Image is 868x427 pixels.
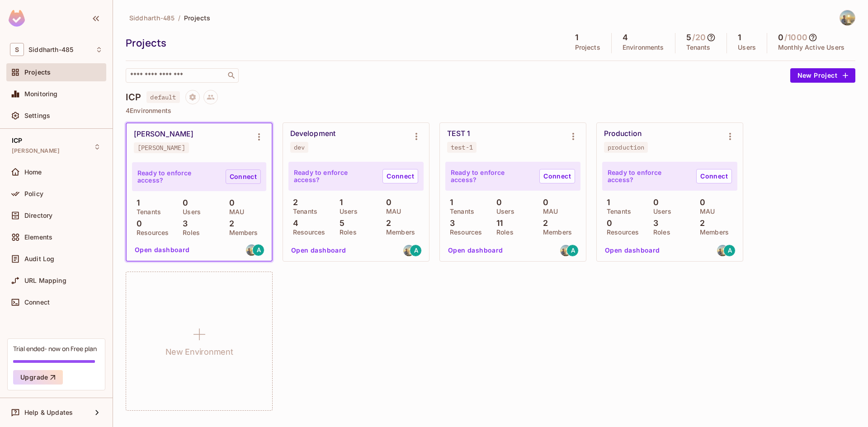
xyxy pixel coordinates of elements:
[492,219,503,228] p: 11
[288,219,298,228] p: 4
[288,243,350,258] button: Open dashboard
[226,169,261,184] a: Connect
[717,245,728,256] img: isydsh@gmail.com
[447,129,470,138] div: TEST 1
[137,169,218,184] p: Ready to enforce access?
[407,127,425,145] button: Environment settings
[564,127,582,145] button: Environment settings
[13,370,63,385] button: Upgrade
[445,198,453,207] p: 1
[695,219,705,228] p: 2
[134,130,193,139] div: [PERSON_NAME]
[12,147,60,155] span: [PERSON_NAME]
[185,94,200,103] span: Project settings
[24,277,66,284] span: URL Mapping
[335,219,344,228] p: 5
[695,208,715,215] p: MAU
[686,44,711,51] p: Tenants
[288,198,298,207] p: 2
[602,208,631,215] p: Tenants
[444,243,507,258] button: Open dashboard
[290,129,335,138] div: Development
[492,229,514,236] p: Roles
[445,208,474,215] p: Tenants
[451,169,532,183] p: Ready to enforce access?
[225,229,258,236] p: Members
[784,33,807,42] h5: / 1000
[132,229,169,236] p: Resources
[695,229,729,236] p: Members
[24,90,58,98] span: Monitoring
[288,208,317,215] p: Tenants
[539,169,575,183] a: Connect
[649,219,658,228] p: 3
[608,169,689,183] p: Ready to enforce access?
[778,33,783,42] h5: 0
[738,33,741,42] h5: 1
[728,247,732,253] span: A
[288,229,325,236] p: Resources
[721,127,739,145] button: Environment settings
[132,219,142,228] p: 0
[538,229,572,236] p: Members
[403,245,415,256] img: isydsh@gmail.com
[129,14,175,22] span: Siddharth-485
[335,198,343,207] p: 1
[250,128,268,146] button: Environment settings
[649,229,670,236] p: Roles
[335,208,358,215] p: Users
[560,245,571,256] img: isydsh@gmail.com
[696,169,732,183] a: Connect
[178,208,201,216] p: Users
[695,198,705,207] p: 0
[132,198,140,207] p: 1
[24,255,54,263] span: Audit Log
[126,107,855,114] p: 4 Environments
[24,234,52,241] span: Elements
[184,14,210,22] span: Projects
[24,112,50,119] span: Settings
[692,33,706,42] h5: / 20
[225,208,244,216] p: MAU
[13,344,97,353] div: Trial ended- now on Free plan
[571,247,575,253] span: A
[601,243,664,258] button: Open dashboard
[649,208,671,215] p: Users
[414,247,418,253] span: A
[24,299,50,306] span: Connect
[575,33,578,42] h5: 1
[294,169,375,183] p: Ready to enforce access?
[10,43,24,56] span: S
[623,44,664,51] p: Environments
[12,137,22,144] span: ICP
[608,144,644,151] div: production
[178,198,188,207] p: 0
[294,144,305,151] div: dev
[649,198,659,207] p: 0
[178,219,188,228] p: 3
[335,229,357,236] p: Roles
[24,190,43,197] span: Policy
[24,169,42,176] span: Home
[382,229,415,236] p: Members
[604,129,642,138] div: Production
[24,212,52,219] span: Directory
[738,44,756,51] p: Users
[9,10,25,27] img: SReyMgAAAABJRU5ErkJggg==
[225,198,235,207] p: 0
[602,229,639,236] p: Resources
[602,219,612,228] p: 0
[382,208,401,215] p: MAU
[623,33,628,42] h5: 4
[382,198,392,207] p: 0
[132,208,161,216] p: Tenants
[246,244,257,256] img: isydsh@gmail.com
[178,229,200,236] p: Roles
[126,36,560,50] div: Projects
[131,243,193,257] button: Open dashboard
[137,144,185,151] div: [PERSON_NAME]
[538,198,548,207] p: 0
[257,247,261,253] span: A
[778,44,844,51] p: Monthly Active Users
[178,14,180,22] li: /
